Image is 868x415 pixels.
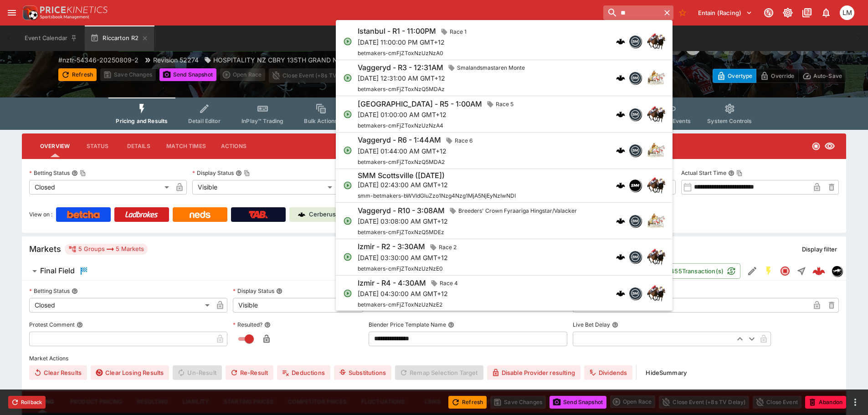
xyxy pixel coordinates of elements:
[29,244,61,254] h5: Markets
[358,206,445,215] h6: Vaggeryd - R10 - 3:08AM
[616,73,625,82] div: cerberus
[736,170,743,176] button: Copy To Clipboard
[241,118,283,124] span: InPlay™ Trading
[713,69,846,83] div: Start From
[629,287,641,299] img: betmakers.png
[369,321,446,328] p: Blender Price Template Name
[616,252,625,261] img: logo-cerberus.svg
[629,251,642,263] div: betmakers
[812,142,821,151] svg: Closed
[358,278,426,288] h6: Izmir - R4 - 4:30AM
[29,365,87,380] button: Clear Results
[77,322,83,328] button: Protest Comment
[492,100,517,109] span: Race 5
[810,262,828,280] a: 96b1e421-36ee-4f60-9a18-5a1559d30c87
[358,253,460,262] p: [DATE] 03:30:00 AM GMT+12
[832,266,842,277] div: nztr
[728,170,734,176] button: Actual Start TimeCopy To Clipboard
[805,397,846,406] span: Mark an event as closed and abandoned.
[213,55,397,65] p: HOSPITALITY NZ CBRY 135TH GRAND NATIONAL HURDLES
[780,266,791,277] svg: Closed
[29,298,213,313] div: Closed
[805,396,846,409] button: Abandon
[343,110,352,119] svg: Open
[220,68,265,81] div: split button
[343,181,352,190] svg: Open
[192,169,234,177] p: Display Status
[358,99,482,109] h6: [GEOGRAPHIC_DATA] - R5 - 1:00AM
[824,141,835,152] svg: Visible
[29,180,172,195] div: Closed
[451,136,476,145] span: Race 6
[771,71,794,81] p: Override
[309,210,336,219] p: Cerberus
[358,265,443,272] span: betmakers-cmFjZToxNzUzNzE0
[629,144,641,156] img: betmakers.png
[159,135,213,157] button: Match Times
[358,159,445,165] span: betmakers-cmFjZToxNzQ5MDA2
[77,135,118,157] button: Status
[8,396,46,409] button: Rollback
[647,141,665,159] img: harness_racing.png
[85,26,154,51] button: Riccarton R2
[159,68,216,81] button: Send Snapshot
[358,50,443,56] span: betmakers-cmFjZToxNzUzNzA0
[116,118,168,124] span: Pricing and Results
[616,252,625,261] div: cerberus
[760,263,777,279] button: SGM Enabled
[616,37,625,46] img: logo-cerberus.svg
[277,365,330,380] button: Deductions
[629,72,641,84] img: betmakers.png
[58,68,97,81] button: Refresh
[812,265,825,277] img: logo-cerberus--red.svg
[343,289,352,298] svg: Open
[658,263,740,279] button: 16455Transaction(s)
[629,108,642,121] div: betmakers
[40,15,89,19] img: Sportsbook Management
[29,352,839,365] label: Market Actions
[4,5,20,21] button: open drawer
[118,135,159,157] button: Details
[192,180,335,195] div: Visible
[304,118,338,124] span: Bulk Actions
[616,181,625,190] div: cerberus
[358,37,470,47] p: [DATE] 11:00:00 PM GMT+12
[603,5,661,20] input: search
[713,69,756,83] button: Overtype
[358,216,580,226] p: [DATE] 03:08:00 AM GMT+12
[226,365,273,380] span: Re-Result
[616,146,625,155] img: logo-cerberus.svg
[358,63,443,72] h6: Vaggeryd - R3 - 12:31AM
[358,171,445,180] h6: SMM Scottsville ([DATE])
[647,248,665,266] img: horse_racing.png
[153,55,199,65] p: Revision 52274
[20,4,38,22] img: PriceKinetics Logo
[777,263,793,279] button: Closed
[647,176,665,195] img: horse_racing.png
[358,146,476,156] p: [DATE] 01:44:00 AM GMT+12
[29,287,70,295] p: Betting Status
[80,170,86,176] button: Copy To Clipboard
[233,321,262,328] p: Resulted?
[358,229,444,236] span: betmakers-cmFjZToxNzQ5MDEz
[22,262,658,280] button: Final Field
[358,135,441,145] h6: Vaggeryd - R6 - 1:44AM
[812,265,825,277] div: 96b1e421-36ee-4f60-9a18-5a1559d30c87
[647,69,665,87] img: harness_racing.png
[647,105,665,123] img: horse_racing.png
[276,288,282,294] button: Display Status
[780,5,796,21] button: Toggle light/dark mode
[850,397,861,408] button: more
[616,289,625,298] div: cerberus
[629,179,642,192] div: samemeetingmulti
[233,287,274,295] p: Display Status
[629,72,642,84] div: betmakers
[798,69,846,83] button: Auto-Save
[616,146,625,155] div: cerberus
[629,35,642,48] div: betmakers
[436,279,462,288] span: Race 4
[343,37,352,46] svg: Open
[213,135,254,157] button: Actions
[610,395,655,408] div: split button
[108,97,759,130] div: Event type filters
